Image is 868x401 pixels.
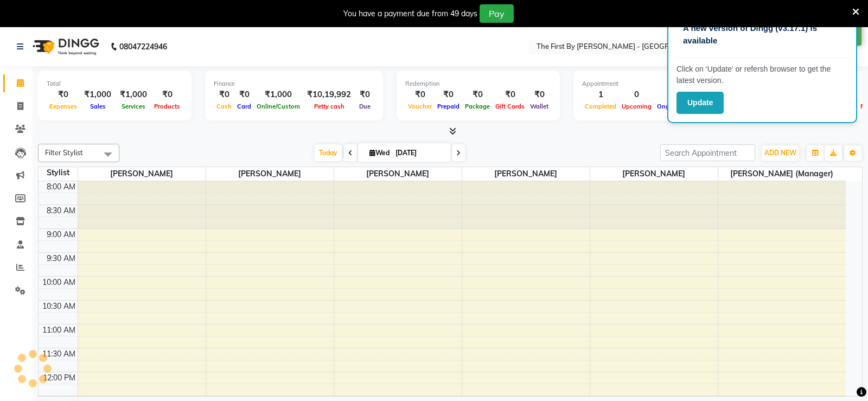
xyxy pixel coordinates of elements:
div: ₹1,000 [254,88,303,101]
div: Finance [214,79,374,88]
span: Wed [367,149,392,157]
div: 11:30 AM [40,348,78,360]
button: ADD NEW [762,145,799,161]
span: Package [462,103,493,110]
div: You have a payment due from 49 days [343,8,477,20]
div: Stylist [39,167,78,179]
span: Prepaid [435,103,462,110]
img: logo [28,31,102,62]
span: Cash [214,103,234,110]
span: Due [356,103,373,110]
div: 9:00 AM [44,229,78,240]
span: Filter Stylist [45,148,83,157]
div: ₹0 [493,88,527,101]
div: Redemption [405,79,551,88]
span: [PERSON_NAME] [590,167,718,181]
span: Upcoming [619,103,654,110]
div: ₹0 [405,88,435,101]
div: 9:30 AM [44,253,78,264]
p: Click on ‘Update’ or refersh browser to get the latest version. [676,63,848,86]
button: Pay [480,4,514,23]
div: ₹1,000 [80,88,116,101]
div: Total [47,79,183,88]
div: ₹10,19,992 [303,88,355,101]
div: ₹0 [355,88,374,101]
div: 10:30 AM [40,301,78,312]
div: ₹0 [527,88,551,101]
div: ₹0 [462,88,493,101]
span: [PERSON_NAME] [206,167,334,181]
input: 2025-09-03 [392,145,446,161]
span: Voucher [405,103,435,110]
span: [PERSON_NAME] [462,167,590,181]
div: 1 [582,88,619,101]
span: [PERSON_NAME] [78,167,206,181]
div: ₹1,000 [116,88,151,101]
button: Update [676,92,724,114]
div: ₹0 [214,88,234,101]
div: ₹0 [234,88,254,101]
span: Products [151,103,183,110]
span: Services [119,103,148,110]
div: 10:00 AM [40,277,78,288]
span: ADD NEW [764,149,796,157]
span: Sales [87,103,108,110]
span: Expenses [47,103,80,110]
div: ₹0 [151,88,183,101]
b: 08047224946 [119,31,167,62]
span: Today [315,144,342,161]
p: A new version of Dingg (v3.17.1) is available [683,22,841,47]
span: Completed [582,103,619,110]
span: Card [234,103,254,110]
div: 8:00 AM [44,181,78,193]
span: Petty cash [311,103,347,110]
span: Gift Cards [493,103,527,110]
div: 8:30 AM [44,205,78,217]
div: 0 [619,88,654,101]
span: [PERSON_NAME] [334,167,462,181]
div: 11:00 AM [40,324,78,336]
div: 12:00 PM [41,372,78,384]
div: 0 [654,88,685,101]
span: Online/Custom [254,103,303,110]
div: ₹0 [47,88,80,101]
span: [PERSON_NAME] (Manager) [718,167,846,181]
div: Appointment [582,79,717,88]
input: Search Appointment [660,144,755,161]
span: Wallet [527,103,551,110]
span: Ongoing [654,103,685,110]
div: ₹0 [435,88,462,101]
